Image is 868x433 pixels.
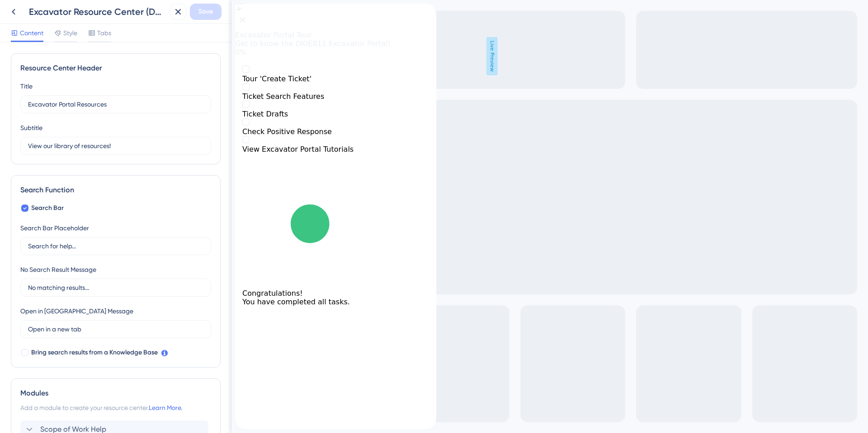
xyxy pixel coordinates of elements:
div: Title [20,81,33,92]
div: Check Positive Response is incomplete. [7,115,194,132]
span: Excavator Resources [16,2,87,13]
div: checklist loading [7,150,194,303]
div: Checklist Container [7,62,194,303]
div: Ticket Search Features [7,88,194,97]
div: Tour 'Create Ticket' is incomplete. [7,62,194,79]
span: Search Bar [31,203,64,214]
div: View Excavator Portal Tutorials [7,141,194,150]
input: Description [28,141,203,151]
span: Tabs [97,28,111,38]
div: Tour 'Create Ticket' [7,71,194,79]
div: No Search Result Message [20,264,96,275]
span: Live Preview [255,37,266,75]
div: Ticket Search Features is incomplete. [7,79,194,97]
div: 3 [93,5,96,12]
input: Search for help... [28,241,203,251]
input: No matching results... [28,283,203,293]
span: Bring search results from a Knowledge Base [31,347,158,358]
div: Excavator Resource Center (Dash) [29,5,166,18]
div: Subtitle [20,122,42,133]
div: Check Positive Response [7,124,194,132]
span: Add a module to create your resource center. [20,404,149,411]
div: Search Bar Placeholder [20,223,89,233]
input: Open in a new tab [28,324,203,334]
div: You have completed all tasks. [7,294,194,303]
div: Open in [GEOGRAPHIC_DATA] Message [20,306,133,317]
input: Title [28,99,203,109]
span: Style [63,28,77,38]
div: Ticket Drafts is incomplete. [7,97,194,115]
a: Learn More. [149,404,182,411]
div: Checklist items [7,62,194,150]
div: Modules [20,388,211,399]
span: Content [20,28,43,38]
div: Congratulations! [7,285,194,294]
div: Ticket Drafts [7,106,194,115]
div: View Excavator Portal Tutorials is incomplete. [7,132,194,150]
div: Resource Center Header [20,63,211,74]
div: Search Function [20,185,211,196]
button: Save [190,4,222,20]
span: Save [198,6,213,17]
